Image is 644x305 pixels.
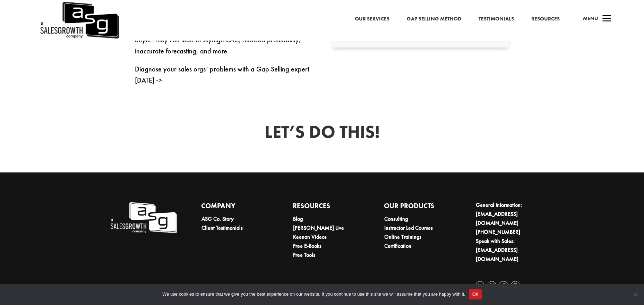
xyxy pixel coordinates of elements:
[293,233,327,240] a: Keenan Videos
[384,201,452,214] h4: Our Products
[293,224,344,231] a: [PERSON_NAME] Live
[407,15,461,24] a: Gap Selling Method
[479,15,514,24] a: Testimonials
[135,123,509,144] h3: Let’s Do This!
[201,201,269,214] h4: Company
[201,224,243,231] a: Client Testimonials
[469,289,482,299] button: Ok
[476,237,543,264] li: Speak with Sales:
[293,215,303,222] a: Blog
[135,65,309,85] span: Diagnose your sales orgs’ problems with a Gap Selling expert [DATE] ->
[355,15,389,24] a: Our Services
[384,242,411,249] a: Certification
[476,246,518,263] a: [EMAIL_ADDRESS][DOMAIN_NAME]
[600,12,614,26] span: a
[632,291,639,298] span: No
[162,291,465,298] span: We use cookies to ensure that we give you the best experience on our website. If you continue to ...
[475,281,484,290] a: Follow on LinkedIn
[384,224,433,231] a: Instructor Led Courses
[499,281,508,290] a: Follow on Facebook
[384,233,421,240] a: Online Trainings
[110,201,177,235] img: A Sales Growth Company
[476,228,520,236] a: [PHONE_NUMBER]
[293,251,315,259] a: Free Tools
[293,201,360,214] h4: Resources
[201,215,234,222] a: ASG Co. Story
[487,281,496,290] a: Follow on X
[476,210,518,227] a: [EMAIL_ADDRESS][DOMAIN_NAME]
[531,15,560,24] a: Resources
[511,281,520,290] a: Follow on Instagram
[293,242,321,249] a: Free E-Books
[583,15,598,22] span: Menu
[384,215,408,222] a: Consulting
[476,201,543,228] li: General Information:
